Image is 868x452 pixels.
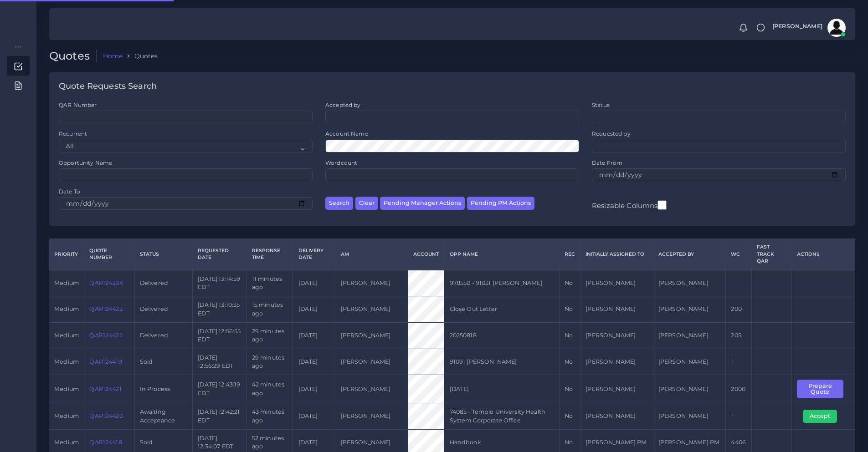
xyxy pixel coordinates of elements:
a: QAR124384 [89,279,123,286]
span: medium [54,358,79,365]
td: Delivered [134,322,193,349]
td: [PERSON_NAME] [335,349,408,375]
th: Fast Track QAR [752,239,792,270]
td: [DATE] 13:14:59 EDT [193,270,247,296]
span: medium [54,412,79,419]
th: Delivery Date [293,239,335,270]
span: medium [54,386,79,392]
td: 200 [726,296,752,323]
label: Account Name [325,130,368,137]
td: 43 minutes ago [247,403,293,430]
a: Home [103,51,123,61]
th: Status [134,239,193,270]
th: AM [335,239,408,270]
td: 29 minutes ago [247,349,293,375]
td: [PERSON_NAME] [653,375,726,403]
td: [DATE] [293,403,335,430]
th: Priority [49,239,84,270]
td: [PERSON_NAME] [653,270,726,296]
th: Account [408,239,444,270]
label: QAR Number [59,101,97,109]
th: Quote Number [84,239,134,270]
th: Accepted by [653,239,726,270]
th: Opp Name [444,239,559,270]
td: [DATE] [293,349,335,375]
td: Delivered [134,296,193,323]
td: No [559,322,580,349]
a: QAR124423 [89,305,122,312]
th: WC [726,239,752,270]
td: 20250818 [444,322,559,349]
button: Accept [803,410,837,422]
td: 11 minutes ago [247,270,293,296]
td: [PERSON_NAME] [580,349,653,375]
td: [DATE] [444,375,559,403]
label: Status [592,101,610,109]
th: REC [559,239,580,270]
td: [DATE] 12:43:19 EDT [193,375,247,403]
label: Requested by [592,130,631,137]
button: Search [325,197,353,210]
td: 74085 - Temple University Health System Corporate Office [444,403,559,430]
button: Pending Manager Actions [380,197,465,210]
td: No [559,349,580,375]
td: 29 minutes ago [247,322,293,349]
td: [DATE] 12:56:55 EDT [193,322,247,349]
td: [PERSON_NAME] [653,349,726,375]
label: Accepted by [325,101,361,109]
label: Recurrent [59,130,87,137]
td: [PERSON_NAME] [653,403,726,430]
label: Wordcount [325,159,357,167]
td: [PERSON_NAME] [335,322,408,349]
td: Close Out Letter [444,296,559,323]
td: [DATE] [293,296,335,323]
a: QAR124421 [89,386,121,392]
input: Resizable Columns [657,199,667,211]
td: 978550 - 91031 [PERSON_NAME] [444,270,559,296]
td: [PERSON_NAME] [580,375,653,403]
a: QAR124422 [89,332,122,339]
h2: Quotes [49,50,97,63]
td: Delivered [134,270,193,296]
button: Pending PM Actions [467,197,534,210]
label: Date To [59,188,80,195]
th: Actions [791,239,855,270]
td: No [559,375,580,403]
td: 1 [726,403,752,430]
label: Opportunity Name [59,159,112,167]
td: [DATE] [293,375,335,403]
button: Prepare Quote [797,380,843,398]
td: [PERSON_NAME] [335,375,408,403]
img: avatar [827,19,846,37]
td: [PERSON_NAME] [653,322,726,349]
td: 2000 [726,375,752,403]
span: [PERSON_NAME] [772,24,822,30]
label: Resizable Columns [592,199,667,211]
th: Response Time [247,239,293,270]
td: No [559,270,580,296]
td: [PERSON_NAME] [580,296,653,323]
label: Date From [592,159,622,167]
td: [PERSON_NAME] [580,322,653,349]
h4: Quote Requests Search [59,81,157,91]
td: 1 [726,349,752,375]
th: Initially Assigned to [580,239,653,270]
td: [PERSON_NAME] [580,403,653,430]
button: Clear [355,197,378,210]
td: [PERSON_NAME] [335,270,408,296]
a: QAR124420 [89,412,123,419]
td: 15 minutes ago [247,296,293,323]
td: 91091 [PERSON_NAME] [444,349,559,375]
td: [PERSON_NAME] [653,296,726,323]
a: Prepare Quote [797,385,850,392]
li: Quotes [123,51,158,61]
a: Accept [803,412,843,419]
td: [PERSON_NAME] [335,403,408,430]
a: QAR124419 [89,358,122,365]
a: [PERSON_NAME]avatar [768,19,849,37]
td: [DATE] 12:56:29 EDT [193,349,247,375]
th: Requested Date [193,239,247,270]
td: Sold [134,349,193,375]
span: medium [54,305,79,312]
td: In Process [134,375,193,403]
